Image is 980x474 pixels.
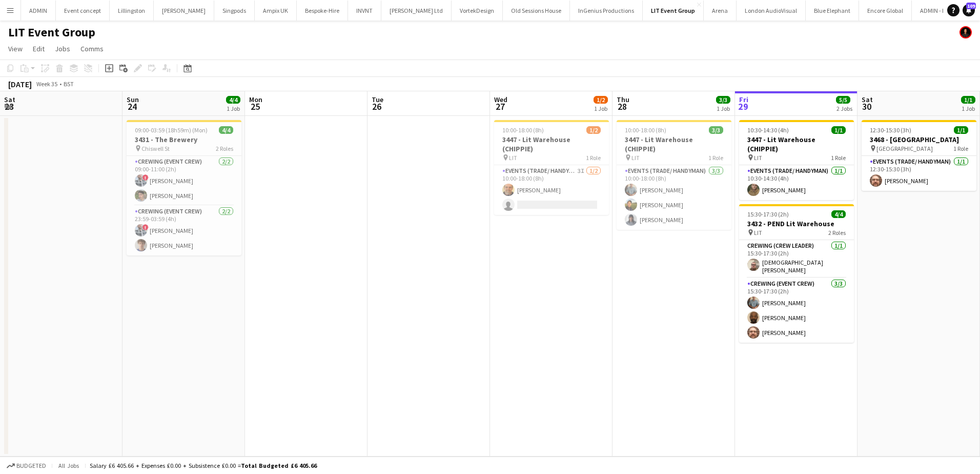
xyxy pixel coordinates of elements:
span: Budgeted [16,462,46,469]
span: 30 [860,101,873,112]
span: 2 Roles [828,229,846,236]
span: 1/1 [961,96,975,104]
button: LIT Event Group [643,1,704,21]
div: BST [64,80,74,88]
button: Ampix UK [255,1,297,21]
app-job-card: 10:30-14:30 (4h)1/13447 - Lit Warehouse (CHIPPIE) LIT1 RoleEvents (Trade/ Handyman)1/110:30-14:30... [739,120,854,200]
button: [PERSON_NAME] [154,1,214,21]
span: 1/1 [954,126,968,134]
span: Sun [127,95,139,104]
app-job-card: 10:00-18:00 (8h)1/23447 - Lit Warehouse (CHIPPIE) LIT1 RoleEvents (Trade/ Handyman)3I1/210:00-18:... [494,120,609,215]
app-job-card: 10:00-18:00 (8h)3/33447 - Lit Warehouse (CHIPPIE) LIT1 RoleEvents (Trade/ Handyman)3/310:00-18:00... [617,120,731,230]
button: Arena [704,1,737,21]
span: 5/5 [836,96,850,104]
span: 109 [966,3,976,9]
button: Blue Elephant [806,1,859,21]
span: Comms [80,44,104,53]
div: [DATE] [8,79,32,89]
span: 10:00-18:00 (8h) [625,126,666,134]
h3: 3432 - PEND Lit Warehouse [739,219,854,228]
span: 1/1 [831,126,846,134]
h3: 3468 - [GEOGRAPHIC_DATA] [862,135,976,144]
span: 1 Role [708,154,723,162]
app-job-card: 15:30-17:30 (2h)4/43432 - PEND Lit Warehouse LIT2 RolesCrewing (Crew Leader)1/115:30-17:30 (2h)[D... [739,204,854,343]
h1: LIT Event Group [8,25,95,40]
button: ADMIN - LEAVE [912,1,967,21]
span: View [8,44,23,53]
span: 23 [3,101,15,112]
span: ! [142,224,149,230]
span: 1 Role [831,154,846,162]
button: London AudioVisual [737,1,806,21]
app-job-card: 09:00-03:59 (18h59m) (Mon)4/43431 - The Brewery Chiswell St2 RolesCrewing (Event Crew)2/209:00-11... [127,120,241,255]
span: 29 [738,101,748,112]
app-user-avatar: Ash Grimmer [959,26,972,38]
button: Lillingston [110,1,154,21]
span: 1 Role [586,154,601,162]
span: 15:30-17:30 (2h) [747,210,789,218]
app-card-role: Crewing (Event Crew)2/223:59-03:59 (4h)![PERSON_NAME][PERSON_NAME] [127,206,241,255]
span: 10:00-18:00 (8h) [502,126,544,134]
app-card-role: Crewing (Crew Leader)1/115:30-17:30 (2h)[DEMOGRAPHIC_DATA][PERSON_NAME] [739,240,854,278]
app-card-role: Events (Trade/ Handyman)3I1/210:00-18:00 (8h)[PERSON_NAME] [494,165,609,215]
span: 09:00-03:59 (18h59m) (Mon) [135,126,208,134]
span: LIT [754,154,762,162]
button: Singpods [214,1,255,21]
button: Bespoke-Hire [297,1,348,21]
a: Jobs [51,42,74,55]
span: Chiswell St [141,145,170,152]
app-job-card: 12:30-15:30 (3h)1/13468 - [GEOGRAPHIC_DATA] [GEOGRAPHIC_DATA]1 RoleEvents (Trade/ Handyman)1/112:... [862,120,976,191]
span: 24 [125,101,139,112]
button: Budgeted [5,460,48,471]
span: 3/3 [716,96,730,104]
button: Event concept [56,1,110,21]
span: Wed [494,95,507,104]
span: [GEOGRAPHIC_DATA] [876,145,933,152]
span: Sat [4,95,15,104]
h3: 3447 - Lit Warehouse (CHIPPIE) [494,135,609,153]
span: 25 [248,101,262,112]
span: Jobs [55,44,70,53]
a: Edit [29,42,49,55]
span: Sat [862,95,873,104]
h3: 3431 - The Brewery [127,135,241,144]
span: 27 [493,101,507,112]
span: 28 [615,101,629,112]
span: All jobs [56,462,81,469]
span: 1/2 [594,96,608,104]
span: 2 Roles [216,145,233,152]
span: 3/3 [709,126,723,134]
div: Salary £6 405.66 + Expenses £0.00 + Subsistence £0.00 = [90,462,317,469]
span: Fri [739,95,748,104]
span: Total Budgeted £6 405.66 [241,462,317,469]
h3: 3447 - Lit Warehouse (CHIPPIE) [617,135,731,153]
div: 1 Job [227,105,240,112]
span: 4/4 [226,96,240,104]
button: INVNT [348,1,381,21]
button: Old Sessions House [503,1,570,21]
button: VortekDesign [452,1,503,21]
button: ADMIN [21,1,56,21]
span: LIT [509,154,517,162]
span: Mon [249,95,262,104]
div: 1 Job [962,105,975,112]
span: 10:30-14:30 (4h) [747,126,789,134]
span: LIT [631,154,640,162]
a: View [4,42,27,55]
span: 4/4 [219,126,233,134]
button: InGenius Productions [570,1,643,21]
div: 2 Jobs [836,105,852,112]
span: Thu [617,95,629,104]
button: Encore Global [859,1,912,21]
div: 1 Job [594,105,607,112]
app-card-role: Crewing (Event Crew)3/315:30-17:30 (2h)[PERSON_NAME][PERSON_NAME][PERSON_NAME] [739,278,854,343]
h3: 3447 - Lit Warehouse (CHIPPIE) [739,135,854,153]
span: LIT [754,229,762,236]
a: 109 [963,4,975,16]
span: 1/2 [586,126,601,134]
